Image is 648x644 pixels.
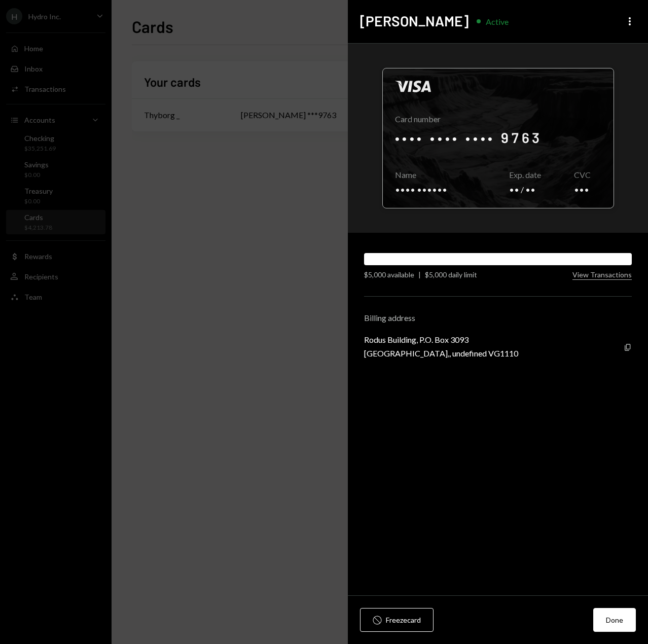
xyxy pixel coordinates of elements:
div: Click to reveal [382,68,614,208]
button: View Transactions [572,270,632,280]
div: Billing address [364,313,632,323]
div: Freeze card [386,615,421,625]
div: Rodus Building, P.O. Box 3093 [364,335,518,344]
div: $5,000 available [364,269,414,280]
button: Done [593,608,636,632]
button: Freezecard [360,608,434,632]
h2: [PERSON_NAME] [360,11,469,31]
div: [GEOGRAPHIC_DATA],, undefined VG1110 [364,348,518,358]
div: Active [486,17,509,26]
div: $5,000 daily limit [425,269,477,280]
div: | [418,269,421,280]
